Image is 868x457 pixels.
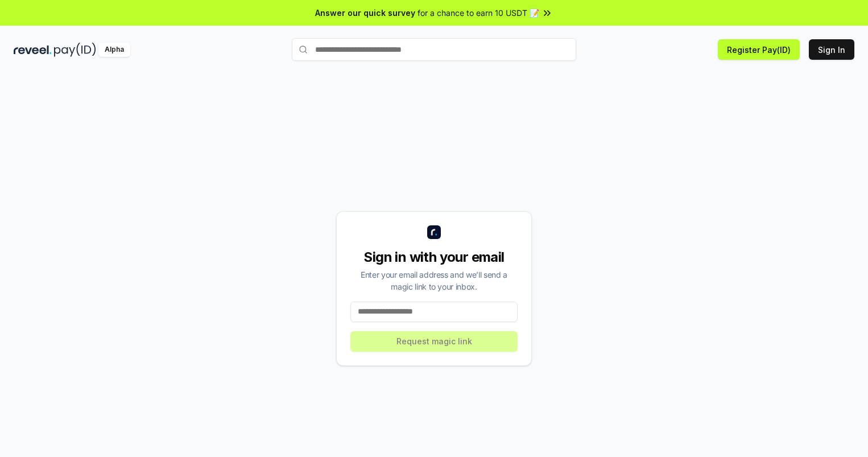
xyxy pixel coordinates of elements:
div: Alpha [98,43,130,57]
span: Answer our quick survey [315,7,415,19]
img: pay_id [54,43,96,57]
button: Sign In [809,39,854,60]
div: Sign in with your email [350,248,518,266]
img: reveel_dark [14,43,52,57]
div: Enter your email address and we’ll send a magic link to your inbox. [350,269,518,293]
span: for a chance to earn 10 USDT 📝 [418,7,539,19]
img: logo_small [427,225,441,239]
button: Register Pay(ID) [718,39,800,60]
